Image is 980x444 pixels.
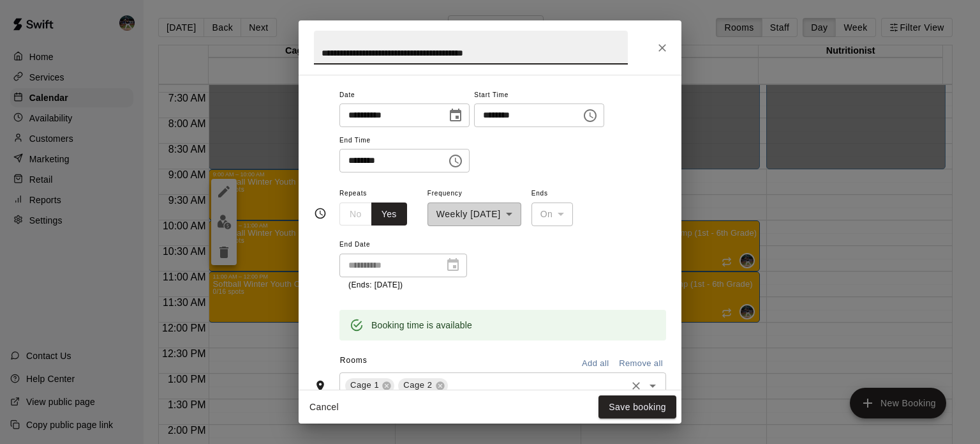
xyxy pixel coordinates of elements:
[345,379,384,392] span: Cage 1
[371,203,407,226] button: Yes
[314,379,327,392] svg: Rooms
[616,354,666,374] button: Remove all
[577,103,603,128] button: Choose time, selected time is 9:00 AM
[644,377,662,395] button: Open
[304,395,345,419] button: Cancel
[531,185,574,203] span: Ends
[598,395,676,419] button: Save booking
[398,378,447,394] div: Cage 2
[398,379,437,392] span: Cage 2
[340,356,367,365] span: Rooms
[314,207,327,220] svg: Timing
[443,148,468,174] button: Choose time, selected time is 10:00 AM
[339,185,417,203] span: Repeats
[339,203,407,226] div: outlined button group
[371,314,472,337] div: Booking time is available
[443,103,468,128] button: Choose date, selected date is Nov 2, 2025
[427,185,521,203] span: Frequency
[575,354,616,374] button: Add all
[339,236,467,254] span: End Date
[345,378,394,394] div: Cage 1
[531,203,574,226] div: On
[339,87,470,104] span: Date
[627,377,645,395] button: Clear
[348,279,458,292] p: (Ends: [DATE])
[339,132,470,149] span: End Time
[474,87,604,104] span: Start Time
[651,36,674,59] button: Close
